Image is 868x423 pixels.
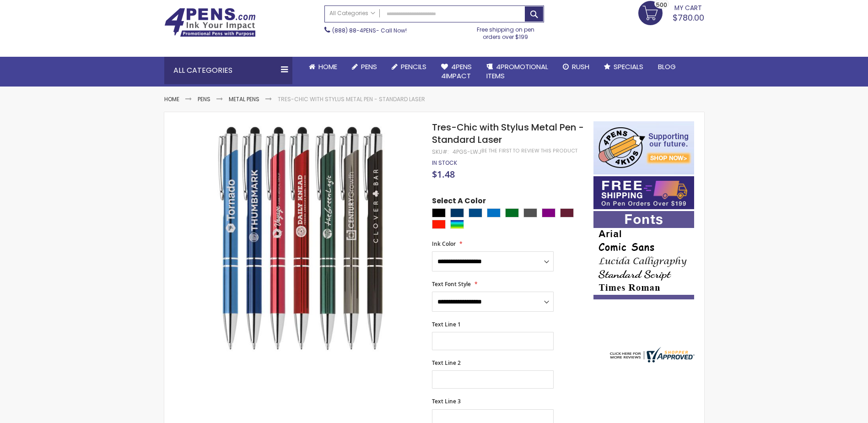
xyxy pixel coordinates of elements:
span: Select A Color [432,196,486,208]
img: Free shipping on orders over $199 [593,176,694,209]
div: Bright Red [432,220,446,229]
a: Home [302,57,345,77]
span: Tres-Chic with Stylus Metal Pen - Standard Laser [432,121,584,146]
a: $780.00 500 [638,1,704,24]
img: Tres-Chic with Stylus Metal Pen - Standard Laser [183,120,420,358]
div: Dark Red [560,208,574,217]
a: (888) 88-4PENS [332,27,376,34]
div: Navy Blue [450,208,464,217]
span: $1.48 [432,168,455,180]
img: font-personalization-examples [593,211,694,299]
span: - Call Now! [332,27,407,34]
span: Pens [361,62,377,71]
span: Specials [614,62,643,71]
a: Metal Pens [229,95,259,103]
span: 4PROMOTIONAL ITEMS [486,62,548,81]
a: Pens [198,95,210,103]
a: Be the first to review this product [481,147,577,154]
span: Pencils [401,62,426,71]
img: 4Pens Custom Pens and Promotional Products [164,8,256,37]
div: 4PGS-LWJ [453,148,481,156]
span: Blog [658,62,676,71]
span: All Categories [329,10,375,17]
a: Pens [345,57,384,77]
a: All Categories [325,6,380,21]
span: $780.00 [673,12,704,23]
li: Tres-Chic with Stylus Metal Pen - Standard Laser [278,96,425,103]
a: Home [164,95,179,103]
a: 4pens.com certificate URL [608,357,695,364]
a: Specials [597,57,651,77]
a: 4Pens4impact [434,57,479,87]
span: Text Font Style [432,280,471,288]
a: Pencils [384,57,434,77]
div: Purple [542,208,555,217]
span: Text Line 3 [432,397,461,405]
a: 4PROMOTIONALITEMS [479,57,555,87]
img: 4pens.com widget logo [608,347,695,363]
span: Text Line 2 [432,359,461,367]
span: 4Pens 4impact [441,62,472,81]
span: Ink Color [432,240,456,248]
div: Assorted [450,220,464,229]
span: 500 [656,0,667,9]
strong: SKU [432,148,449,156]
div: Blue Light [487,208,501,217]
a: Rush [555,57,597,77]
div: Gunmetal [523,208,537,217]
div: Free shipping on pen orders over $199 [467,22,544,41]
div: Ocean Blue [469,208,482,217]
span: Home [318,62,337,71]
a: Blog [651,57,683,77]
div: Black [432,208,446,217]
div: All Categories [164,57,292,84]
div: Green [505,208,519,217]
span: In stock [432,159,457,167]
img: 4pens 4 kids [593,121,694,174]
span: Text Line 1 [432,320,461,328]
span: Rush [572,62,589,71]
div: Availability [432,159,457,167]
